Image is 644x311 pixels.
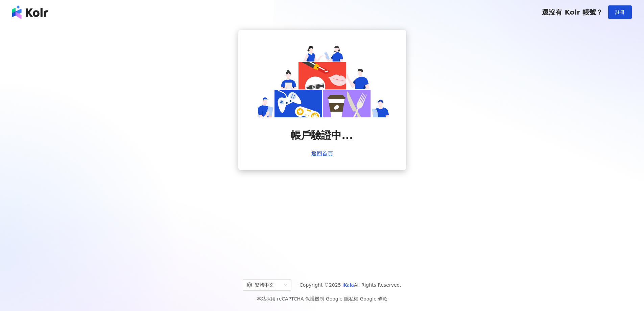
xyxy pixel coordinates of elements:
[300,281,401,289] span: Copyright © 2025 All Rights Reserved.
[358,296,360,302] span: |
[12,5,48,19] img: logo
[291,128,353,142] span: 帳戶驗證中...
[247,280,281,290] div: 繁體中文
[615,9,625,15] span: 註冊
[360,296,387,302] a: Google 條款
[326,296,358,302] a: Google 隱私權
[257,295,387,303] span: 本站採用 reCAPTCHA 保護機制
[311,151,333,157] a: 返回首頁
[542,8,603,16] span: 還沒有 Kolr 帳號？
[608,5,632,19] button: 註冊
[342,282,354,288] a: iKala
[255,43,390,117] img: account is verifying
[324,296,326,302] span: |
